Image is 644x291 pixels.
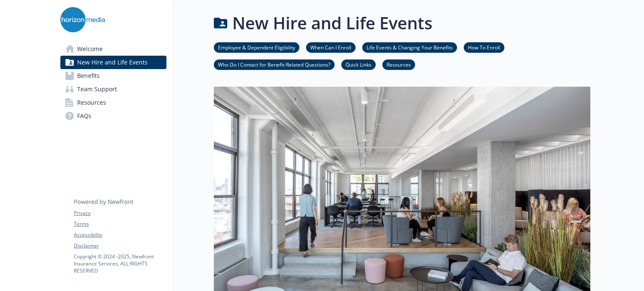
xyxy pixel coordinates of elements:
[60,69,166,82] a: Benefits
[60,42,166,56] a: Welcome
[232,10,432,36] h1: New Hire and Life Events
[77,82,117,96] span: Team Support
[74,209,166,217] a: Privacy
[306,43,356,51] a: When Can I Enroll
[60,96,166,109] a: Resources
[74,231,166,239] a: Accessibility
[74,242,166,250] a: Disclaimer
[382,60,415,68] a: Resources
[464,43,504,51] a: How To Enroll
[74,253,166,274] p: Copyright © 2024 - 2025 , Newfront Insurance Services, ALL RIGHTS RESERVED
[77,56,148,69] span: New Hire and Life Events
[74,220,166,228] a: Terms
[60,109,166,123] a: FAQs
[60,56,166,69] a: New Hire and Life Events
[341,60,376,68] a: Quick Links
[77,69,100,82] span: Benefits
[362,43,457,51] a: Life Events & Changing Your Benefits
[60,82,166,96] a: Team Support
[214,43,299,51] a: Employee & Dependent Eligibility
[77,109,91,123] span: FAQs
[214,60,335,68] a: Who Do I Contact for Benefit-Related Questions?
[77,96,106,109] span: Resources
[77,42,103,56] span: Welcome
